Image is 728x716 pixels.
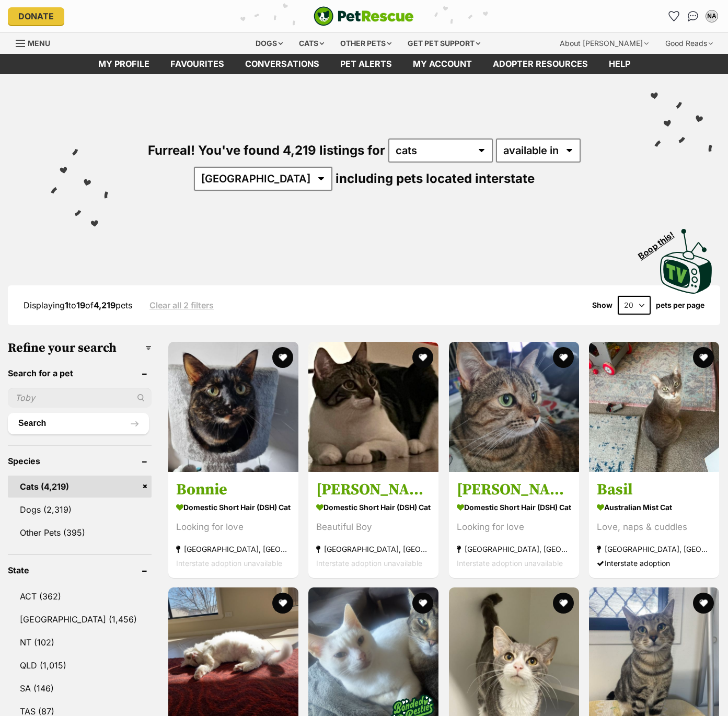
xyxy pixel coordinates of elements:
[8,565,152,575] header: State
[316,558,422,567] span: Interstate adoption unavailable
[598,54,641,74] a: Help
[176,479,291,499] h3: Bonnie
[8,456,152,466] header: Species
[76,300,85,310] strong: 19
[149,301,214,310] a: Clear all 2 filters
[8,654,152,676] a: QLD (1,015)
[176,558,282,567] span: Interstate adoption unavailable
[8,341,152,355] h3: Refine your search
[316,499,431,514] strong: Domestic Short Hair (DSH) Cat
[8,585,152,607] a: ACT (362)
[592,301,613,309] span: Show
[553,593,574,614] button: favourite
[482,54,598,74] a: Adopter resources
[553,347,574,368] button: favourite
[693,593,714,614] button: favourite
[8,499,152,521] a: Dogs (2,319)
[148,143,385,158] span: Furreal! You've found 4,219 listings for
[457,499,571,514] strong: Domestic Short Hair (DSH) Cat
[8,388,152,408] input: Toby
[449,471,579,578] a: [PERSON_NAME] Domestic Short Hair (DSH) Cat Looking for love [GEOGRAPHIC_DATA], [GEOGRAPHIC_DATA]...
[8,631,152,653] a: NT (102)
[589,342,719,472] img: Basil - Australian Mist Cat
[8,608,152,630] a: [GEOGRAPHIC_DATA] (1,456)
[658,33,720,54] div: Good Reads
[308,471,438,578] a: [PERSON_NAME] Domestic Short Hair (DSH) Cat Beautiful Boy [GEOGRAPHIC_DATA], [GEOGRAPHIC_DATA] In...
[168,471,298,578] a: Bonnie Domestic Short Hair (DSH) Cat Looking for love [GEOGRAPHIC_DATA], [GEOGRAPHIC_DATA] Inters...
[666,8,683,25] a: Favourites
[656,301,704,309] label: pets per page
[316,479,431,499] h3: [PERSON_NAME]
[308,342,438,472] img: Christopher - Domestic Short Hair (DSH) Cat
[28,39,50,48] span: Menu
[24,300,132,310] span: Displaying to of pets
[457,519,571,534] div: Looking for love
[552,33,656,54] div: About [PERSON_NAME]
[314,6,414,26] img: logo-cat-932fe2b9b8326f06289b0f2fb663e598f794de774fb13d1741a6617ecf9a85b4.svg
[88,54,160,74] a: My profile
[707,11,717,21] div: NA
[235,54,330,74] a: conversations
[597,556,711,570] div: Interstate adoption
[176,519,291,534] div: Looking for love
[314,6,414,26] a: PetRescue
[660,220,712,296] a: Boop this!
[413,593,434,614] button: favourite
[703,8,720,25] button: My account
[336,171,535,186] span: including pets located interstate
[94,300,115,310] strong: 4,219
[402,54,482,74] a: My account
[597,519,711,534] div: Love, naps & cuddles
[400,33,488,54] div: Get pet support
[457,541,571,556] strong: [GEOGRAPHIC_DATA], [GEOGRAPHIC_DATA]
[272,593,293,614] button: favourite
[449,342,579,472] img: Dee Dee - Domestic Short Hair (DSH) Cat
[8,413,149,434] button: Search
[597,499,711,514] strong: Australian Mist Cat
[597,479,711,499] h3: Basil
[65,300,68,310] strong: 1
[8,522,152,544] a: Other Pets (395)
[8,368,152,378] header: Search for a pet
[8,476,152,498] a: Cats (4,219)
[693,347,714,368] button: favourite
[160,54,235,74] a: Favourites
[333,33,399,54] div: Other pets
[292,33,331,54] div: Cats
[597,541,711,556] strong: [GEOGRAPHIC_DATA], [GEOGRAPHIC_DATA]
[8,677,152,699] a: SA (146)
[637,223,685,261] span: Boop this!
[8,7,64,25] a: Donate
[666,8,720,25] ul: Account quick links
[272,347,293,368] button: favourite
[316,519,431,534] div: Beautiful Boy
[457,479,571,499] h3: [PERSON_NAME]
[176,499,291,514] strong: Domestic Short Hair (DSH) Cat
[589,471,719,578] a: Basil Australian Mist Cat Love, naps & cuddles [GEOGRAPHIC_DATA], [GEOGRAPHIC_DATA] Interstate ad...
[685,8,701,25] a: Conversations
[168,342,298,472] img: Bonnie - Domestic Short Hair (DSH) Cat
[413,347,434,368] button: favourite
[248,33,290,54] div: Dogs
[316,541,431,556] strong: [GEOGRAPHIC_DATA], [GEOGRAPHIC_DATA]
[176,541,291,556] strong: [GEOGRAPHIC_DATA], [GEOGRAPHIC_DATA]
[660,229,712,294] img: PetRescue TV logo
[330,54,402,74] a: Pet alerts
[16,33,57,52] a: Menu
[688,11,699,21] img: chat-41dd97257d64d25036548639549fe6c8038ab92f7586957e7f3b1b290dea8141.svg
[457,558,563,567] span: Interstate adoption unavailable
